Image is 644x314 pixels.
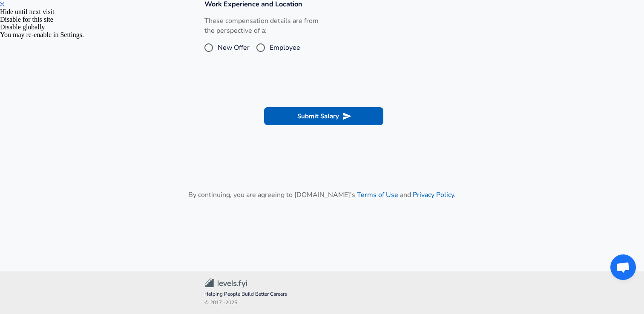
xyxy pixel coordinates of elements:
[357,190,398,200] a: Terms of Use
[270,43,300,53] span: Employee
[218,43,250,53] span: New Offer
[204,16,319,36] label: These compensation details are from the perspective of a:
[204,290,440,299] span: Helping People Build Better Careers
[204,278,247,288] img: Levels.fyi Community
[264,107,383,125] button: Submit Salary
[610,254,636,280] div: Open chat
[204,299,440,307] span: © 2017 - 2025
[413,190,454,200] a: Privacy Policy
